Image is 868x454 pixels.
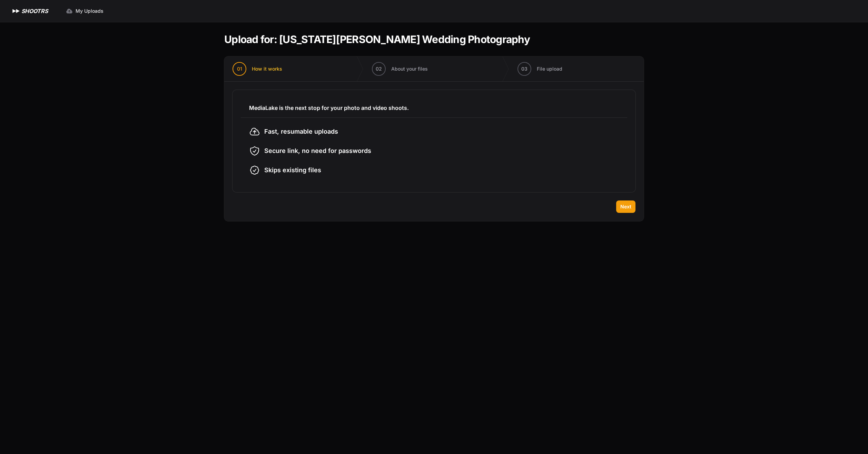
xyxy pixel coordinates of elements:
[376,65,382,72] span: 02
[264,127,338,136] span: Fast, resumable uploads
[521,65,527,72] span: 03
[537,65,562,72] span: File upload
[11,7,21,15] img: SHOOTRS
[264,165,321,175] span: Skips existing files
[11,7,48,15] a: SHOOTRS SHOOTRS
[62,5,108,17] a: My Uploads
[252,65,282,72] span: How it works
[224,56,290,81] button: 01 How it works
[364,56,436,81] button: 02 About your files
[76,8,103,14] span: My Uploads
[616,200,635,213] button: Next
[237,65,242,72] span: 01
[509,56,571,81] button: 03 File upload
[391,65,428,72] span: About your files
[21,7,48,15] h1: SHOOTRS
[224,33,530,45] h1: Upload for: [US_STATE][PERSON_NAME] Wedding Photography
[249,104,619,112] h3: MediaLake is the next stop for your photo and video shoots.
[620,203,631,210] span: Next
[264,146,371,156] span: Secure link, no need for passwords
